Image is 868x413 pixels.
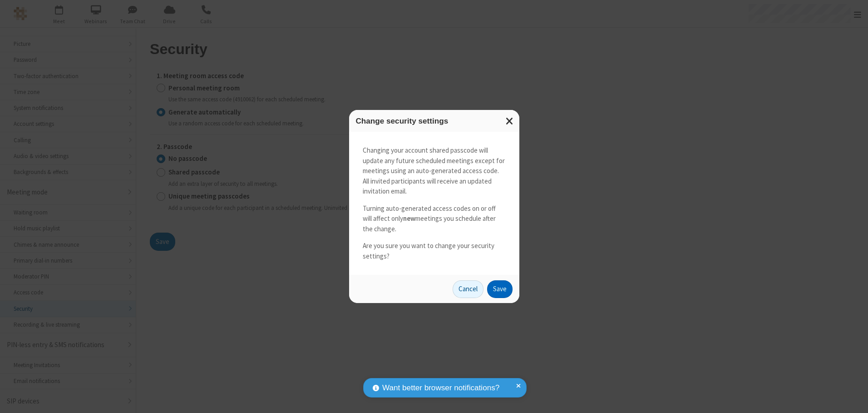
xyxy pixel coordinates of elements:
p: Turning auto-generated access codes on or off will affect only meetings you schedule after the ch... [363,204,506,234]
strong: new [403,214,415,223]
p: Changing your account shared passcode will update any future scheduled meetings except for meetin... [363,145,506,197]
p: Are you sure you want to change your security settings? [363,241,506,261]
span: Want better browser notifications? [382,382,499,394]
button: Save [487,280,513,299]
button: Cancel [453,280,483,299]
button: Close modal [500,110,519,132]
h3: Change security settings [356,117,513,125]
